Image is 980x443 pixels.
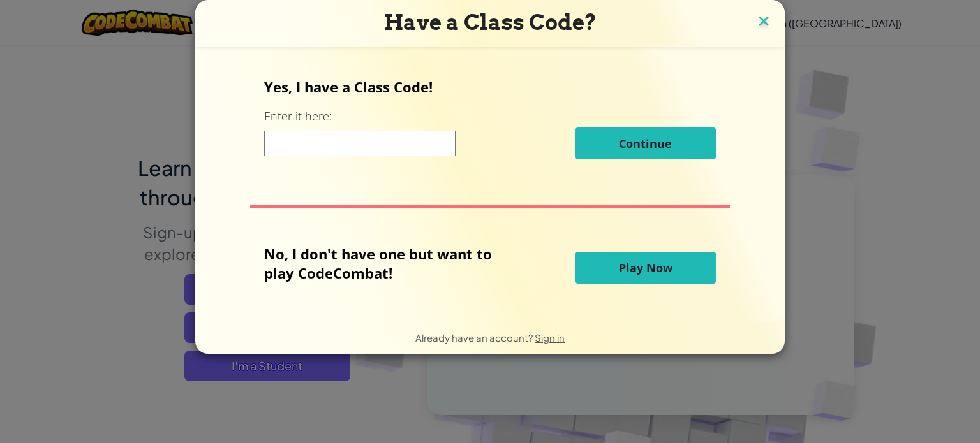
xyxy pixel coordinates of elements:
[415,331,535,344] span: Already have an account?
[575,252,716,284] button: Play Now
[264,244,511,282] p: No, I don't have one but want to play CodeCombat!
[619,136,672,151] span: Continue
[264,108,332,124] label: Enter it here:
[755,13,772,32] img: close icon
[264,77,715,96] p: Yes, I have a Class Code!
[384,10,597,35] span: Have a Class Code?
[535,331,565,344] a: Sign in
[619,260,672,275] span: Play Now
[575,127,716,159] button: Continue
